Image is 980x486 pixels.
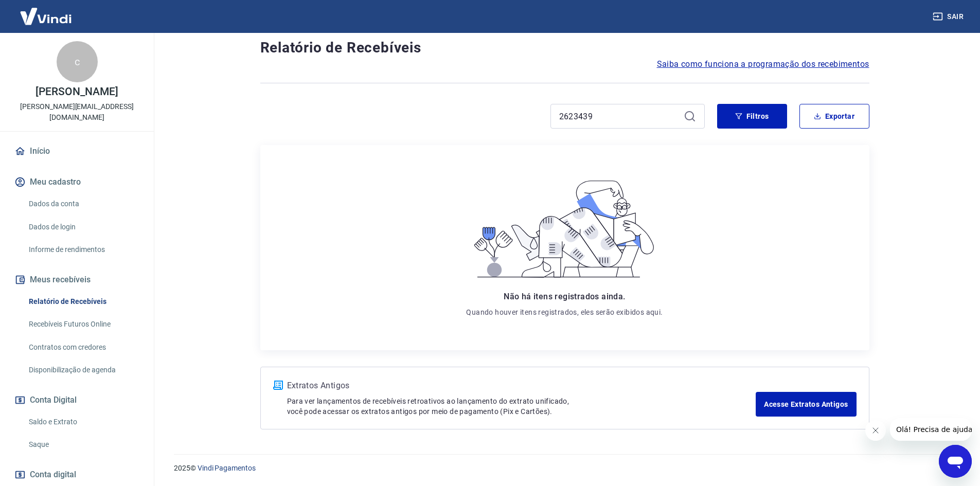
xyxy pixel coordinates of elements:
p: [PERSON_NAME] [35,86,118,97]
div: c [57,41,98,82]
button: Sair [931,7,968,26]
img: ícone [273,381,283,390]
a: Disponibilização de agenda [25,359,141,381]
p: [PERSON_NAME][EMAIL_ADDRESS][DOMAIN_NAME] [8,101,146,123]
span: Olá! Precisa de ajuda? [6,7,86,15]
p: Quando houver itens registrados, eles serão exibidos aqui. [466,307,663,317]
span: Não há itens registrados ainda. [504,292,625,301]
button: Exportar [799,104,869,129]
a: Contratos com credores [25,337,141,358]
a: Início [12,140,141,163]
a: Saque [25,434,141,455]
p: Extratos Antigos [287,380,756,392]
button: Conta Digital [12,389,141,411]
a: Conta digital [12,463,141,486]
a: Vindi Pagamentos [198,464,256,472]
h4: Relatório de Recebíveis [260,38,869,58]
a: Dados de login [25,217,141,238]
iframe: Mensagem da empresa [890,418,972,441]
a: Dados da conta [25,193,141,214]
a: Saiba como funciona a programação dos recebimentos [657,58,869,70]
p: Para ver lançamentos de recebíveis retroativos ao lançamento do extrato unificado, você pode aces... [287,396,756,417]
span: Conta digital [30,467,76,482]
input: Busque pelo número do pedido [559,109,680,124]
button: Meu cadastro [12,171,141,193]
a: Informe de rendimentos [25,239,141,260]
iframe: Botão para abrir a janela de mensagens [939,445,972,478]
a: Recebíveis Futuros Online [25,314,141,335]
button: Filtros [717,104,787,129]
button: Meus recebíveis [12,268,141,291]
a: Acesse Extratos Antigos [756,392,856,417]
a: Relatório de Recebíveis [25,291,141,312]
iframe: Fechar mensagem [865,420,886,441]
img: Vindi [12,1,79,32]
p: 2025 © [174,463,955,474]
a: Saldo e Extrato [25,411,141,433]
